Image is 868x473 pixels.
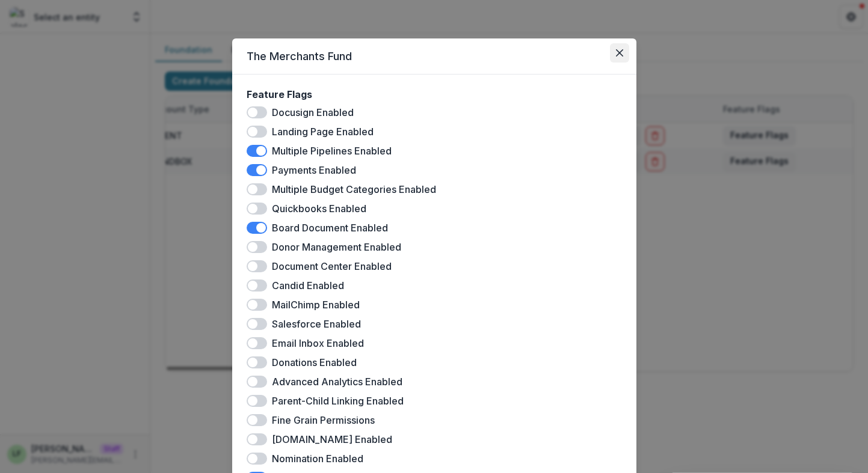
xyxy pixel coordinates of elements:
label: [DOMAIN_NAME] Enabled [272,432,392,447]
label: Candid Enabled [272,278,344,293]
label: Landing Page Enabled [272,124,374,139]
label: Board Document Enabled [272,221,388,235]
label: Multiple Budget Categories Enabled [272,182,436,197]
label: Payments Enabled [272,163,356,177]
label: Parent-Child Linking Enabled [272,394,404,408]
label: Docusign Enabled [272,105,354,120]
label: Email Inbox Enabled [272,336,364,350]
button: Close [610,43,629,63]
label: Donor Management Enabled [272,240,401,254]
h2: Feature Flags [247,89,312,100]
label: Fine Grain Permissions [272,413,375,427]
header: The Merchants Fund [232,38,636,75]
label: MailChimp Enabled [272,298,360,312]
label: Quickbooks Enabled [272,201,366,216]
label: Salesforce Enabled [272,317,361,331]
label: Advanced Analytics Enabled [272,374,402,389]
label: Multiple Pipelines Enabled [272,144,392,158]
label: Nomination Enabled [272,451,363,466]
label: Document Center Enabled [272,259,392,273]
label: Donations Enabled [272,355,357,370]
